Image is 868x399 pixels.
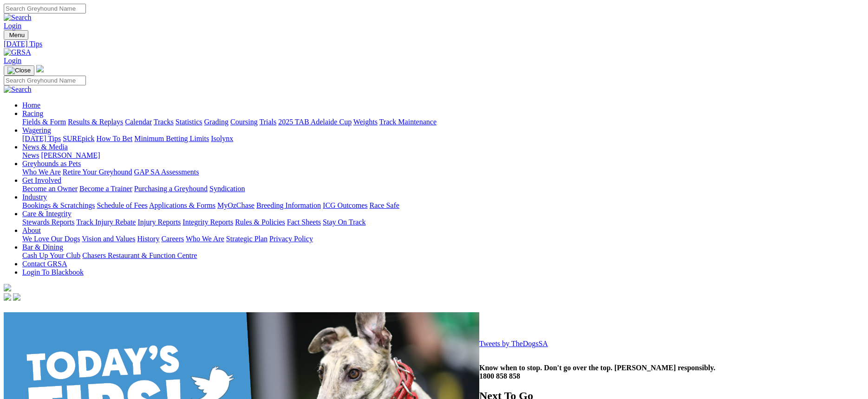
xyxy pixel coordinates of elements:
[22,118,66,126] a: Fields & Form
[79,185,132,193] a: Become a Trainer
[353,118,378,126] a: Weights
[22,210,72,218] a: Care & Integrity
[22,268,84,276] a: Login To Blackbook
[235,218,285,226] a: Rules & Policies
[22,251,80,259] a: Cash Up Your Club
[22,226,41,234] a: About
[186,235,224,243] a: Who We Are
[22,143,68,151] a: News & Media
[22,118,864,126] div: Racing
[479,340,548,348] a: Tweets by TheDogsSA
[323,201,367,209] a: ICG Outcomes
[287,218,321,226] a: Fact Sheets
[22,235,864,243] div: About
[22,243,63,251] a: Bar & Dining
[22,168,61,176] a: Who We Are
[68,118,123,126] a: Results & Replays
[226,235,268,243] a: Strategic Plan
[256,201,321,209] a: Breeding Information
[22,260,67,268] a: Contact GRSA
[22,109,43,117] a: Racing
[4,76,86,85] input: Search
[137,235,159,243] a: History
[22,201,95,209] a: Bookings & Scratchings
[4,85,32,94] img: Search
[259,118,276,126] a: Trials
[4,57,21,64] a: Login
[97,135,133,142] a: How To Bet
[22,151,39,159] a: News
[323,218,365,226] a: Stay On Track
[209,185,245,193] a: Syndication
[4,13,32,22] img: Search
[183,218,233,226] a: Integrity Reports
[22,126,51,134] a: Wagering
[211,135,233,142] a: Isolynx
[4,4,86,13] input: Search
[22,151,864,160] div: News & Media
[22,185,864,193] div: Get Involved
[22,160,81,167] a: Greyhounds as Pets
[479,364,715,380] strong: Know when to stop. Don't go over the top. [PERSON_NAME] responsibly. 1800 858 858
[22,176,61,184] a: Get Involved
[161,235,184,243] a: Careers
[36,65,44,72] img: logo-grsa-white.png
[134,185,208,193] a: Purchasing a Greyhound
[269,235,313,243] a: Privacy Policy
[41,151,100,159] a: [PERSON_NAME]
[4,22,21,30] a: Login
[149,201,215,209] a: Applications & Forms
[134,135,209,142] a: Minimum Betting Limits
[97,201,147,209] a: Schedule of Fees
[82,235,135,243] a: Vision and Values
[4,293,11,301] img: facebook.svg
[379,118,437,126] a: Track Maintenance
[134,168,199,176] a: GAP SA Assessments
[278,118,352,126] a: 2025 TAB Adelaide Cup
[217,201,255,209] a: MyOzChase
[4,48,31,57] img: GRSA
[125,118,152,126] a: Calendar
[22,135,61,142] a: [DATE] Tips
[7,67,31,74] img: Close
[22,185,78,193] a: Become an Owner
[9,32,25,39] span: Menu
[4,65,34,76] button: Toggle navigation
[369,201,399,209] a: Race Safe
[22,101,40,109] a: Home
[22,251,864,260] div: Bar & Dining
[76,218,136,226] a: Track Injury Rebate
[204,118,228,126] a: Grading
[4,30,28,40] button: Toggle navigation
[22,235,80,243] a: We Love Our Dogs
[230,118,258,126] a: Coursing
[154,118,174,126] a: Tracks
[22,193,47,201] a: Industry
[13,293,20,301] img: twitter.svg
[137,218,181,226] a: Injury Reports
[82,251,197,259] a: Chasers Restaurant & Function Centre
[22,201,864,210] div: Industry
[22,218,864,226] div: Care & Integrity
[22,218,74,226] a: Stewards Reports
[4,284,11,291] img: logo-grsa-white.png
[176,118,202,126] a: Statistics
[63,135,94,142] a: SUREpick
[22,135,864,143] div: Wagering
[22,168,864,176] div: Greyhounds as Pets
[4,40,864,48] a: [DATE] Tips
[63,168,132,176] a: Retire Your Greyhound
